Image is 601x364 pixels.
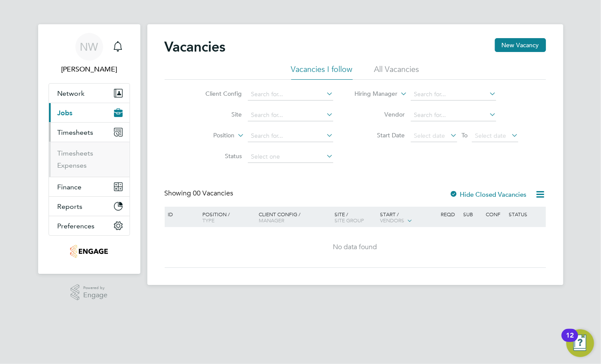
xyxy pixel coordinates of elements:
a: Go to home page [49,244,130,258]
a: Expenses [58,161,87,169]
span: Engage [83,292,107,299]
span: Nicky Waiton [49,64,130,75]
div: Start / [378,207,439,228]
span: 00 Vacancies [193,189,234,198]
input: Search for... [411,109,496,121]
button: Timesheets [49,123,130,142]
div: Timesheets [49,142,130,177]
div: 12 [566,335,574,347]
h2: Vacancies [165,38,226,55]
nav: Main navigation [38,24,140,274]
input: Search for... [411,88,496,101]
div: Sub [461,207,484,221]
span: Jobs [58,109,73,117]
span: Timesheets [58,128,94,136]
li: Vacancies I follow [291,64,353,80]
div: Conf [484,207,507,221]
div: No data found [166,243,545,252]
a: Timesheets [58,149,94,157]
span: Select date [475,132,506,140]
label: Hide Closed Vacancies [450,190,527,198]
div: Showing [165,189,235,198]
label: Start Date [355,131,405,139]
button: Preferences [49,216,130,235]
button: Reports [49,197,130,216]
span: Type [202,217,214,224]
span: Powered by [83,284,107,292]
button: Network [49,84,130,103]
input: Select one [248,151,333,163]
span: Network [58,89,85,97]
label: Site [192,110,242,118]
div: Site / [332,207,378,227]
span: Reports [58,202,83,211]
span: Manager [259,217,284,224]
span: NW [80,41,98,52]
label: Position [185,131,234,140]
span: Select date [414,132,445,140]
div: Client Config / [257,207,332,227]
div: ID [166,207,196,221]
li: All Vacancies [374,64,419,80]
button: New Vacancy [495,38,546,52]
span: Site Group [335,217,364,224]
img: yourrecruit-logo-retina.png [70,244,108,258]
label: Vendor [355,110,405,118]
div: Reqd [439,207,461,221]
label: Status [192,152,242,160]
div: Status [507,207,544,221]
a: NW[PERSON_NAME] [49,33,130,75]
span: Vendors [380,217,404,224]
input: Search for... [248,130,333,142]
label: Client Config [192,90,242,97]
button: Finance [49,177,130,196]
a: Powered byEngage [71,284,107,301]
div: Position / [196,207,257,227]
span: Finance [58,183,82,191]
button: Jobs [49,103,130,122]
input: Search for... [248,88,333,101]
label: Hiring Manager [348,90,397,98]
span: Preferences [58,222,95,230]
input: Search for... [248,109,333,121]
button: Open Resource Center, 12 new notifications [566,329,594,357]
span: To [459,130,470,141]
